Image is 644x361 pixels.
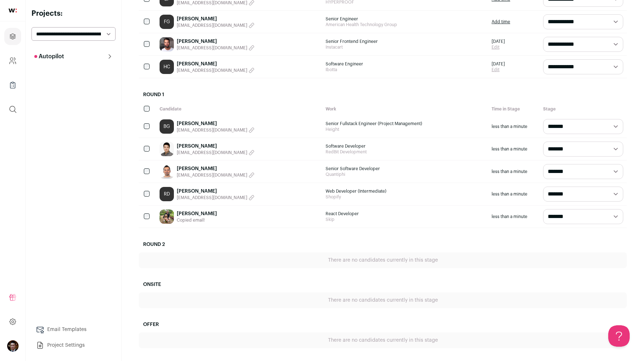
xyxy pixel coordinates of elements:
[31,322,116,337] a: Email Templates
[326,67,484,73] span: Ibotta
[177,38,254,45] a: [PERSON_NAME]
[492,44,505,50] a: Edit
[177,68,254,73] button: [EMAIL_ADDRESS][DOMAIN_NAME]
[177,188,254,195] a: [PERSON_NAME]
[177,45,247,51] span: [EMAIL_ADDRESS][DOMAIN_NAME]
[177,68,247,73] span: [EMAIL_ADDRESS][DOMAIN_NAME]
[7,340,19,352] button: Open dropdown
[177,172,254,178] button: [EMAIL_ADDRESS][DOMAIN_NAME]
[160,187,174,201] a: RD
[492,19,510,25] a: Add time
[326,149,484,155] span: RedBit Development
[326,166,484,172] span: Senior Software Developer
[326,217,484,222] span: Skip
[7,340,19,352] img: 232269-medium_jpg
[139,87,627,103] h2: Round 1
[177,217,217,223] button: Copied email!
[177,150,254,155] button: [EMAIL_ADDRESS][DOMAIN_NAME]
[326,39,484,44] span: Senior Frontend Engineer
[160,164,174,179] img: c5f497c087a66a7325a8cb8dfa843603184dd046d463ae3a1fbb924f1d31ead3.jpg
[326,121,484,127] span: Senior Fullstack Engineer (Project Management)
[160,15,174,29] a: FG
[488,160,540,183] div: less than a minute
[326,16,484,22] span: Senior Engineer
[492,67,505,73] a: Edit
[177,195,247,201] span: [EMAIL_ADDRESS][DOMAIN_NAME]
[492,61,505,67] span: [DATE]
[488,138,540,160] div: less than a minute
[139,317,627,332] h2: Offer
[177,143,254,150] a: [PERSON_NAME]
[177,210,217,217] a: [PERSON_NAME]
[156,103,322,115] div: Candidate
[488,103,540,115] div: Time in Stage
[488,115,540,138] div: less than a minute
[177,195,254,201] button: [EMAIL_ADDRESS][DOMAIN_NAME]
[9,9,17,13] img: wellfound-shorthand-0d5821cbd27db2630d0214b213865d53afaa358527fdda9d0ea32b1df1b89c2c.svg
[31,9,116,19] h2: Projects:
[177,15,254,23] a: [PERSON_NAME]
[160,37,174,51] img: af8c00b4360fa5b48bcdf965ef537ca8c3d886204dbfa8354d14c6f2125445f5.jpg
[177,23,247,28] span: [EMAIL_ADDRESS][DOMAIN_NAME]
[34,52,64,61] p: Autopilot
[177,127,247,133] span: [EMAIL_ADDRESS][DOMAIN_NAME]
[608,325,630,347] iframe: Help Scout Beacon - Open
[326,143,484,149] span: Software Developer
[177,120,254,127] a: [PERSON_NAME]
[177,172,247,178] span: [EMAIL_ADDRESS][DOMAIN_NAME]
[177,165,254,172] a: [PERSON_NAME]
[326,127,484,132] span: Height
[488,183,540,205] div: less than a minute
[139,237,627,252] h2: Round 2
[4,52,21,69] a: Company and ATS Settings
[139,277,627,292] h2: Onsite
[322,103,488,115] div: Work
[160,60,174,74] a: HC
[139,292,627,308] div: There are no candidates currently in this stage
[326,22,484,28] span: American Health Technology Group
[326,61,484,67] span: Software Engineer
[540,103,627,115] div: Stage
[139,252,627,268] div: There are no candidates currently in this stage
[326,172,484,177] span: Quantiphi
[177,127,254,133] button: [EMAIL_ADDRESS][DOMAIN_NAME]
[177,60,254,68] a: [PERSON_NAME]
[139,332,627,348] div: There are no candidates currently in this stage
[160,209,174,224] img: bdf7b23d5fb59612bd226f5253b9cb2a9c56b5713bedbabf60ef0ae3c08df72c.jpg
[326,188,484,194] span: Web Developer (Intermediate)
[177,23,254,28] button: [EMAIL_ADDRESS][DOMAIN_NAME]
[177,150,247,155] span: [EMAIL_ADDRESS][DOMAIN_NAME]
[160,142,174,156] img: b171c0c923092a60b9c05d07382cb246b78e9c3fa4d263804b186ca13346b728.jpg
[488,206,540,228] div: less than a minute
[31,338,116,352] a: Project Settings
[31,49,116,64] button: Autopilot
[4,76,21,94] a: Company Lists
[4,28,21,45] a: Projects
[492,39,505,44] span: [DATE]
[160,119,174,134] a: BG
[177,45,254,51] button: [EMAIL_ADDRESS][DOMAIN_NAME]
[326,194,484,200] span: Shopify
[326,44,484,50] span: Instacart
[326,211,484,217] span: React Developer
